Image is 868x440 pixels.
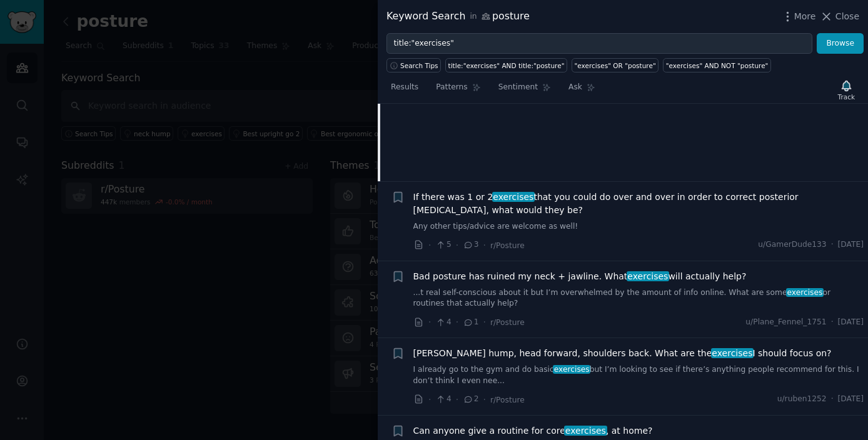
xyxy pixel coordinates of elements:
[400,61,438,70] span: Search Tips
[553,365,590,374] span: exercises
[413,364,864,386] a: I already go to the gym and do basicexercisesbut I’m looking to see if there’s anything people re...
[435,317,451,328] span: 4
[834,77,859,103] button: Track
[435,394,451,405] span: 4
[568,82,582,93] span: Ask
[435,239,451,251] span: 5
[711,348,754,358] span: exercises
[413,347,832,360] a: [PERSON_NAME] hump, head forward, shoulders back. What are theexercisesI should focus on?
[483,239,486,252] span: ·
[413,191,864,217] a: If there was 1 or 2exercisesthat you could do over and over in order to correct posterior [MEDICA...
[498,82,538,93] span: Sentiment
[445,58,567,72] a: title:"exercises" AND title:"posture"
[428,239,431,252] span: ·
[413,424,653,437] a: Can anyone give a routine for coreexercises, at home?
[777,394,827,405] span: u/ruben1252
[838,317,864,328] span: [DATE]
[391,82,418,93] span: Results
[564,426,607,436] span: exercises
[428,316,431,329] span: ·
[572,58,659,72] a: "exercises" OR "posture"
[470,11,477,22] span: in
[666,61,769,70] div: "exercises" AND NOT "posture"
[490,396,525,404] span: r/Posture
[456,316,458,329] span: ·
[413,347,832,360] span: [PERSON_NAME] hump, head forward, shoulders back. What are the I should focus on?
[663,58,771,72] a: "exercises" AND NOT "posture"
[817,33,864,54] button: Browse
[448,61,565,70] div: title:"exercises" AND title:"posture"
[786,288,824,297] span: exercises
[463,239,478,251] span: 3
[794,10,816,23] span: More
[745,317,826,328] span: u/Plane_Fennel_1751
[494,77,555,103] a: Sentiment
[386,9,530,24] div: Keyword Search posture
[831,239,834,251] span: ·
[436,82,467,93] span: Patterns
[456,239,458,252] span: ·
[413,424,653,437] span: Can anyone give a routine for core , at home?
[838,394,864,405] span: [DATE]
[835,10,859,23] span: Close
[386,77,423,103] a: Results
[456,393,458,406] span: ·
[490,318,525,327] span: r/Posture
[413,270,747,283] span: Bad posture has ruined my neck + jawline. What will actually help?
[820,10,859,23] button: Close
[428,393,431,406] span: ·
[413,270,747,283] a: Bad posture has ruined my neck + jawline. Whatexerciseswill actually help?
[463,317,478,328] span: 1
[490,241,525,250] span: r/Posture
[413,191,864,217] span: If there was 1 or 2 that you could do over and over in order to correct posterior [MEDICAL_DATA],...
[386,33,812,54] input: Try a keyword related to your business
[831,394,834,405] span: ·
[575,61,656,70] div: "exercises" OR "posture"
[838,92,855,101] div: Track
[386,58,441,72] button: Search Tips
[838,239,864,251] span: [DATE]
[781,10,816,23] button: More
[758,239,826,251] span: u/GamerDude133
[431,77,485,103] a: Patterns
[831,317,834,328] span: ·
[483,316,486,329] span: ·
[463,394,478,405] span: 2
[492,192,535,202] span: exercises
[483,393,486,406] span: ·
[627,271,670,281] span: exercises
[413,221,864,232] a: Any other tips/advice are welcome as well!
[564,77,600,103] a: Ask
[413,287,864,309] a: ...t real self-conscious about it but I’m overwhelmed by the amount of info online. What are some...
